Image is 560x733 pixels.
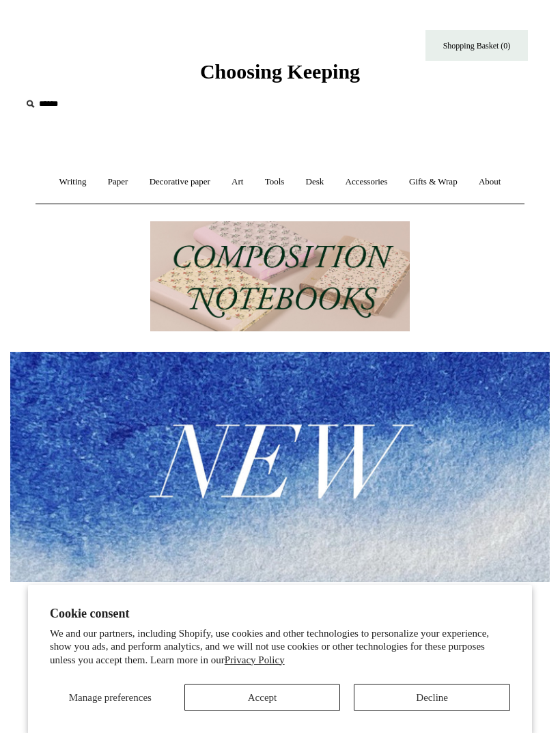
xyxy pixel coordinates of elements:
img: New.jpg__PID:f73bdf93-380a-4a35-bcfe-7823039498e1 [10,352,550,581]
button: Decline [354,684,510,711]
span: Manage preferences [69,692,152,703]
h2: Cookie consent [50,607,510,621]
a: Gifts & Wrap [400,164,467,200]
a: Choosing Keeping [200,71,360,81]
p: We and our partners, including Shopify, use cookies and other technologies to personalize your ex... [50,627,510,667]
a: Shopping Basket (0) [425,30,528,61]
span: Choosing Keeping [200,60,360,83]
a: Tools [255,164,294,200]
a: Art [222,164,253,200]
a: Privacy Policy [225,654,285,665]
a: Accessories [336,164,397,200]
a: Desk [296,164,334,200]
a: About [469,164,511,200]
img: 202302 Composition ledgers.jpg__PID:69722ee6-fa44-49dd-a067-31375e5d54ec [150,221,410,332]
button: Accept [184,684,341,711]
button: Manage preferences [50,684,171,711]
a: Writing [50,164,96,200]
a: Paper [98,164,138,200]
a: Decorative paper [140,164,220,200]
